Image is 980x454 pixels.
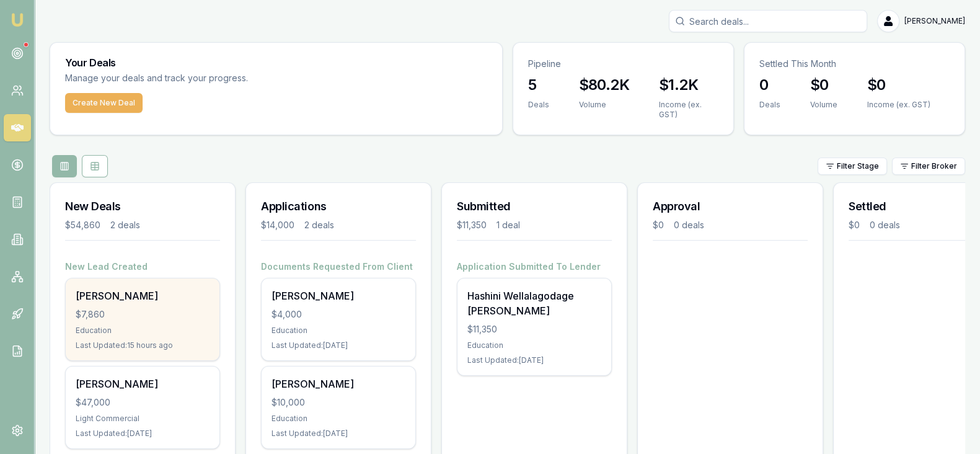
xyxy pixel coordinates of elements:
[759,100,780,110] div: Deals
[271,414,405,424] div: Education
[65,198,220,215] h3: New Deals
[467,355,601,365] div: Last Updated: [DATE]
[759,75,780,95] h3: 0
[271,308,405,321] div: $4,000
[818,158,887,175] button: Filter Stage
[76,308,210,321] div: $7,860
[528,100,549,110] div: Deals
[304,219,334,231] div: 2 deals
[76,340,210,350] div: Last Updated: 15 hours ago
[669,10,867,32] input: Search deals
[271,288,405,303] div: [PERSON_NAME]
[467,340,601,350] div: Education
[261,198,416,215] h3: Applications
[867,75,930,95] h3: $0
[457,198,612,215] h3: Submitted
[674,219,704,231] div: 0 deals
[892,158,965,175] button: Filter Broker
[261,219,294,231] div: $14,000
[65,93,143,113] button: Create New Deal
[10,12,25,27] img: emu-icon-u.png
[837,161,879,171] span: Filter Stage
[870,219,900,231] div: 0 deals
[467,323,601,336] div: $11,350
[659,100,718,120] div: Income (ex. GST)
[76,429,210,438] div: Last Updated: [DATE]
[271,429,405,438] div: Last Updated: [DATE]
[467,288,601,318] div: Hashini Wellalagodage [PERSON_NAME]
[457,260,612,273] h4: Application Submitted To Lender
[457,219,487,231] div: $11,350
[65,219,100,231] div: $54,860
[271,396,405,409] div: $10,000
[810,100,837,110] div: Volume
[76,396,210,409] div: $47,000
[810,75,837,95] h3: $0
[497,219,520,231] div: 1 deal
[528,58,718,70] p: Pipeline
[659,75,718,95] h3: $1.2K
[528,75,549,95] h3: 5
[261,260,416,273] h4: Documents Requested From Client
[759,58,950,70] p: Settled This Month
[110,219,140,231] div: 2 deals
[579,75,629,95] h3: $80.2K
[653,198,808,215] h3: Approval
[76,414,210,424] div: Light Commercial
[904,16,965,26] span: [PERSON_NAME]
[65,71,382,86] p: Manage your deals and track your progress.
[76,326,210,336] div: Education
[65,58,487,68] h3: Your Deals
[849,219,860,231] div: $0
[271,326,405,336] div: Education
[271,340,405,350] div: Last Updated: [DATE]
[65,260,220,273] h4: New Lead Created
[76,376,210,391] div: [PERSON_NAME]
[76,288,210,303] div: [PERSON_NAME]
[271,376,405,391] div: [PERSON_NAME]
[911,161,957,171] span: Filter Broker
[579,100,629,110] div: Volume
[867,100,930,110] div: Income (ex. GST)
[653,219,664,231] div: $0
